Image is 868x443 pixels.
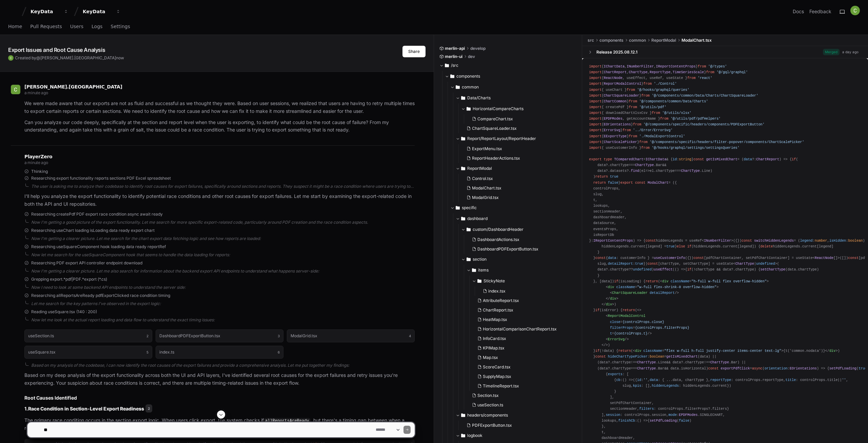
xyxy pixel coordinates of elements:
a: Users [70,19,83,35]
span: './Control' [654,82,677,86]
a: Docs [793,8,804,15]
span: './ModalExportControl' [639,134,685,138]
svg: Directory [461,215,465,223]
span: import [589,70,601,74]
button: TimelineReport.tsx [475,381,573,391]
span: chartType [610,163,629,167]
h1: ModalGrid.tsx [291,334,317,338]
span: < /> [610,291,679,295]
span: EOrientations [604,122,631,126]
p: We were made aware that our exports are not as fluid and successful as we thought they were. Base... [24,100,415,115]
span: ReportHeaderActions.tsx [472,156,520,161]
span: datasets [610,169,627,173]
span: dev [468,54,475,59]
span: '@/utils/pdf' [639,105,666,109]
span: from [687,76,696,80]
span: import [589,76,601,80]
button: ModalGrid.tsx4 [287,329,415,342]
span: Control.tsx [472,176,493,181]
h1: index.ts [159,350,174,354]
span: useSection.ts [477,402,503,408]
span: Section.tsx [477,393,499,398]
span: if [792,157,796,161]
span: from [623,128,631,132]
span: ReportModalControl [604,82,641,86]
span: </ > [606,297,618,301]
h1: useSection.ts [28,334,54,338]
div: a day ago [842,49,859,55]
span: develop [470,46,486,51]
button: InfoCard.tsx [475,334,573,343]
span: items [478,267,489,273]
img: ACg8ocIMhgArYgx6ZSQUNXU5thzs6UsPf9rb_9nFAWwzqr8JC4dkNA=s96-c [850,6,860,15]
span: ModalChart.tsx [682,38,712,43]
span: ChartType [681,169,699,173]
span: ExportMenu.tsx [472,146,502,152]
span: a minute ago [24,160,48,165]
span: number [815,239,827,243]
span: IReportContentProps [656,64,696,68]
span: components [599,38,624,43]
span: if [687,267,691,271]
span: IChartData [646,157,667,161]
h1: useSquare.tsx [28,350,56,354]
p: I'll help you analyze the export functionality to identify potential race conditions and other ro... [24,193,415,208]
span: import [589,82,601,86]
button: HeatMap.tsx [475,315,573,324]
span: merlin-ui [445,54,462,59]
span: const [848,256,859,260]
span: setChartType [761,267,786,271]
span: from [633,122,642,126]
span: import [589,111,601,115]
span: return [595,175,608,179]
span: chartType [656,169,675,173]
span: legend [800,239,813,243]
span: "w-full flex-shrink-0 overflow-hidden" [637,285,716,289]
span: find [631,169,639,173]
span: export [589,157,601,161]
span: getIsMixedChart [706,157,737,161]
span: else [677,244,685,248]
span: return [593,181,606,185]
span: ChartScalePicker [604,140,637,144]
span: HorizontalComparisonChartReport.tsx [483,326,557,332]
app-text-character-animate: Export Issues and Root Cause Analysis [8,46,105,53]
span: Home [8,24,22,28]
span: IChartData [604,64,625,68]
span: div [662,279,668,283]
button: AttributeReport.tsx [475,296,573,305]
button: Report/ReportLayout/ReportHeader [456,133,577,144]
svg: Directory [472,266,476,274]
span: Created by [15,55,124,61]
span: () => [675,267,685,271]
span: "h-full w-full flex overflow-hidden" [691,279,767,283]
span: TComparedChart [614,157,643,161]
span: switchHiddenLegends [754,239,794,243]
span: import [589,146,601,150]
button: custom/DashboardHeader [461,224,577,235]
span: ReactNode [815,256,833,260]
span: from [644,82,652,86]
span: Researching allReportsAreReady pdfExportClicked race condition timing [31,293,170,298]
span: ScoreCard.tsx [483,364,511,370]
div: Now I'm getting a good picture of the export functionality. Let me search for more specific expor... [31,220,415,225]
span: '@/components/specific/headers/filter-popover/components/ChartScalePicker' [650,140,804,144]
span: className [616,285,635,289]
span: true [666,244,675,248]
span: common [629,38,646,43]
span: ChartType [635,163,654,167]
p: Can you analyze our code deeply, specifically at the section and report level when the user is ex... [24,119,415,134]
button: SupplyMap.tsx [475,372,573,381]
span: const [595,256,606,260]
span: now [116,55,124,60]
span: ChartType [629,70,647,74]
button: ModalGrid.tsx [464,193,573,202]
span: const [693,256,704,260]
span: dashboard [467,216,488,221]
button: index.ts6 [156,346,283,359]
span: '@/hooks/graphql/settings/settingsQueries' [652,146,739,150]
span: Researching createPdf PDF export race condition async await ready [31,212,163,217]
span: ReportModal [467,166,492,171]
svg: Directory [461,94,465,102]
span: id [673,157,677,161]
